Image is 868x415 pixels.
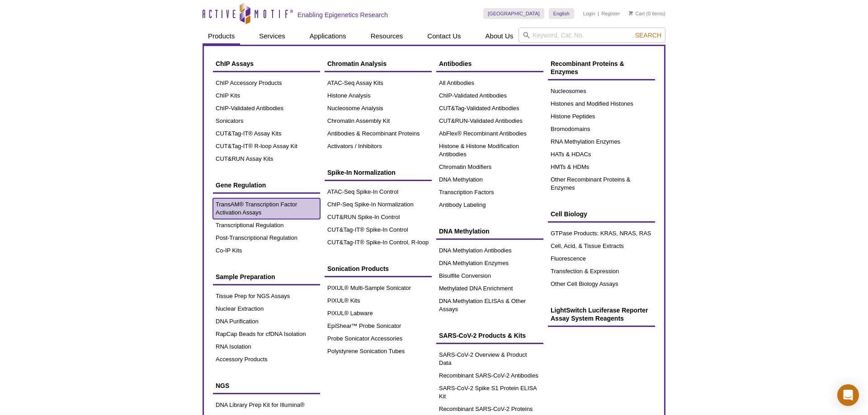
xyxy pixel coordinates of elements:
[629,10,645,17] a: Cart
[325,320,432,332] a: EpiShear™ Probe Sonicator
[436,173,543,186] a: DNA Methylation
[254,28,291,45] a: Services
[213,127,320,140] a: CUT&Tag-IT® Assay Kits
[436,327,543,344] a: SARS-CoV-2 Products & Kits
[551,210,587,218] span: Cell Biology
[436,369,543,382] a: Recombinant SARS-CoV-2 Antibodies
[436,186,543,199] a: Transcription Factors
[327,169,396,176] span: Spike-In Normalization
[325,260,432,277] a: Sonication Products
[436,223,543,240] a: DNA Methylation
[213,244,320,257] a: Co-IP Kits
[436,244,543,257] a: DNA Methylation Antibodies
[325,127,432,140] a: Antibodies & Recombinant Proteins
[601,10,620,17] a: Register
[548,240,655,252] a: Cell, Acid, & Tissue Extracts
[548,302,655,327] a: LightSwitch Luciferase Reporter Assay System Reagents
[439,228,489,235] span: DNA Methylation
[548,227,655,240] a: GTPase Products: KRAS, NRAS, RAS
[213,140,320,153] a: CUT&Tag-IT® R-loop Assay Kit
[325,77,432,89] a: ATAC-Seq Assay Kits
[629,8,665,19] li: (0 items)
[436,161,543,173] a: Chromatin Modifiers
[213,377,320,394] a: NGS
[213,115,320,127] a: Sonicators
[436,55,543,72] a: Antibodies
[325,115,432,127] a: Chromatin Assembly Kit
[483,8,544,19] a: [GEOGRAPHIC_DATA]
[216,60,254,67] span: ChIP Assays
[365,28,409,45] a: Resources
[635,32,661,39] span: Search
[213,219,320,232] a: Transcriptional Regulation
[548,252,655,265] a: Fluorescence
[548,98,655,110] a: Histones and Modified Histones
[436,282,543,295] a: Methylated DNA Enrichment
[439,332,526,339] span: SARS-CoV-2 Products & Kits
[213,232,320,244] a: Post-Transcriptional Regulation
[213,77,320,89] a: ChIP Accessory Products
[548,135,655,148] a: RNA Methylation Enzymes
[436,349,543,369] a: SARS-CoV-2 Overview & Product Data
[213,290,320,303] a: Tissue Prep for NGS Assays
[548,278,655,290] a: Other Cell Biology Assays
[213,55,320,72] a: ChIP Assays
[325,102,432,115] a: Nucleosome Analysis
[548,110,655,123] a: Histone Peptides
[325,224,432,236] a: CUT&Tag-IT® Spike-In Control
[436,140,543,161] a: Histone & Histone Modification Antibodies
[548,55,655,80] a: Recombinant Proteins & Enzymes
[325,211,432,224] a: CUT&RUN Spike-In Control
[325,198,432,211] a: ChIP-Seq Spike-In Normalization
[548,123,655,135] a: Bromodomains
[583,10,595,17] a: Login
[436,199,543,211] a: Antibody Labeling
[325,282,432,294] a: PIXUL® Multi-Sample Sonicator
[436,115,543,127] a: CUT&RUN-Validated Antibodies
[548,148,655,161] a: HATs & HDACs
[548,205,655,223] a: Cell Biology
[549,8,574,19] a: English
[297,11,388,19] h2: Enabling Epigenetics Research
[216,382,229,389] span: NGS
[325,307,432,320] a: PIXUL® Labware
[325,186,432,198] a: ATAC-Seq Spike-In Control
[436,382,543,403] a: SARS-CoV-2 Spike S1 Protein ELISA Kit
[598,8,599,19] li: |
[213,153,320,165] a: CUT&RUN Assay Kits
[213,177,320,194] a: Gene Regulation
[213,353,320,366] a: Accessory Products
[325,140,432,153] a: Activators / Inhibitors
[213,399,320,411] a: DNA Library Prep Kit for Illumina®
[325,294,432,307] a: PIXUL® Kits
[327,265,389,272] span: Sonication Products
[519,28,665,43] input: Keyword, Cat. No.
[216,273,275,280] span: Sample Preparation
[213,328,320,340] a: RapCap Beads for cfDNA Isolation
[551,307,648,322] span: LightSwitch Luciferase Reporter Assay System Reagents
[436,295,543,316] a: DNA Methylation ELISAs & Other Assays
[216,182,266,189] span: Gene Regulation
[436,257,543,270] a: DNA Methylation Enzymes
[436,77,543,89] a: All Antibodies
[436,102,543,115] a: CUT&Tag-Validated Antibodies
[325,164,432,181] a: Spike-In Normalization
[325,236,432,249] a: CUT&Tag-IT® Spike-In Control, R-loop
[548,265,655,278] a: Transfection & Expression
[325,345,432,358] a: Polystyrene Sonication Tubes
[213,303,320,315] a: Nuclear Extraction
[203,28,240,45] a: Products
[213,340,320,353] a: RNA Isolation
[436,127,543,140] a: AbFlex® Recombinant Antibodies
[213,89,320,102] a: ChIP Kits
[548,85,655,98] a: Nucleosomes
[548,161,655,173] a: HMTs & HDMs
[213,315,320,328] a: DNA Purification
[213,268,320,285] a: Sample Preparation
[325,55,432,72] a: Chromatin Analysis
[439,60,472,67] span: Antibodies
[213,198,320,219] a: TransAM® Transcription Factor Activation Assays
[327,60,387,67] span: Chromatin Analysis
[304,28,352,45] a: Applications
[548,173,655,194] a: Other Recombinant Proteins & Enzymes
